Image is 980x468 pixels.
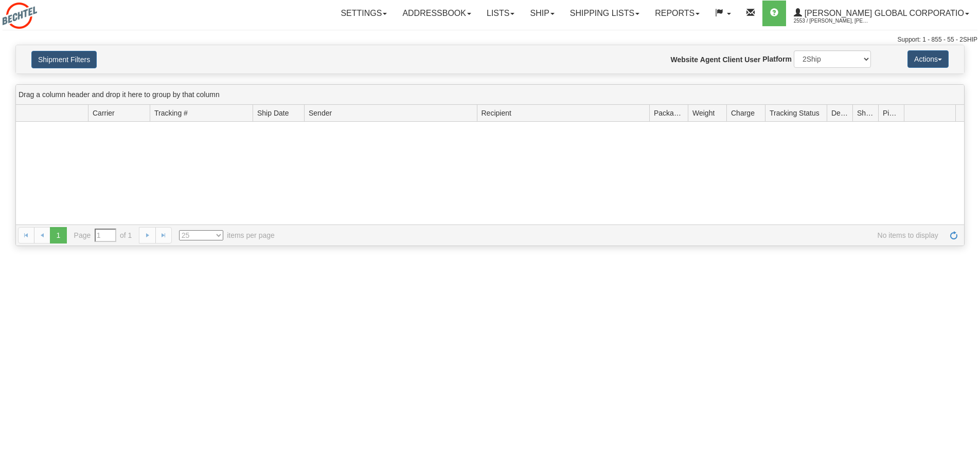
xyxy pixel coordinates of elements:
[857,108,874,118] span: Shipment Issues
[654,108,684,118] span: Packages
[883,108,900,118] span: Pickup Status
[31,51,97,68] button: Shipment Filters
[522,1,562,26] a: Ship
[333,1,395,26] a: Settings
[395,1,479,26] a: Addressbook
[692,108,715,118] span: Weight
[257,108,289,118] span: Ship Date
[479,1,522,26] a: Lists
[50,227,66,244] span: 1
[786,1,977,26] a: [PERSON_NAME] Global Corporatio 2553 / [PERSON_NAME], [PERSON_NAME]
[731,108,755,118] span: Charge
[802,9,964,17] span: [PERSON_NAME] Global Corporatio
[744,54,760,65] label: User
[671,54,698,65] label: Website
[794,16,871,26] span: 2553 / [PERSON_NAME], [PERSON_NAME]
[289,230,938,240] span: No items to display
[154,108,188,118] span: Tracking #
[770,108,819,118] span: Tracking Status
[3,35,977,44] div: Support: 1 - 855 - 55 - 2SHIP
[482,108,511,118] span: Recipient
[179,230,275,240] span: items per page
[16,85,964,105] div: grid grouping header
[722,54,742,65] label: Client
[907,50,949,68] button: Actions
[562,1,647,26] a: Shipping lists
[74,229,132,242] span: Page of 1
[762,54,792,64] label: Platform
[93,108,115,118] span: Carrier
[309,108,332,118] span: Sender
[647,1,707,26] a: Reports
[831,108,848,118] span: Delivery Status
[946,227,962,244] a: Refresh
[3,3,37,29] img: logo2553.jpg
[700,54,721,65] label: Agent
